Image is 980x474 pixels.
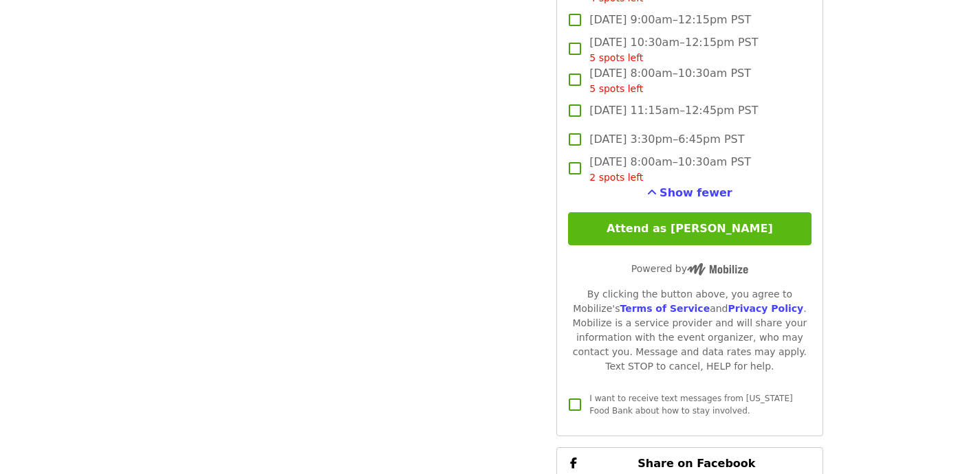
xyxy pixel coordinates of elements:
span: Powered by [631,263,748,274]
span: [DATE] 11:15am–12:45pm PST [589,102,758,119]
span: 2 spots left [589,172,643,183]
div: By clicking the button above, you agree to Mobilize's and . Mobilize is a service provider and wi... [568,287,811,374]
span: [DATE] 9:00am–12:15pm PST [589,12,751,28]
button: See more timeslots [647,185,732,201]
span: I want to receive text messages from [US_STATE] Food Bank about how to stay involved. [589,394,792,416]
img: Powered by Mobilize [687,263,748,275]
span: [DATE] 8:00am–10:30am PST [589,65,751,96]
button: Attend as [PERSON_NAME] [568,212,811,245]
span: [DATE] 8:00am–10:30am PST [589,154,751,185]
a: Privacy Policy [728,303,803,314]
span: [DATE] 3:30pm–6:45pm PST [589,131,744,148]
span: 5 spots left [589,52,643,63]
span: 5 spots left [589,83,643,94]
span: Share on Facebook [638,457,755,470]
span: Show fewer [660,186,732,199]
a: Terms of Service [620,303,710,314]
span: [DATE] 10:30am–12:15pm PST [589,34,758,65]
